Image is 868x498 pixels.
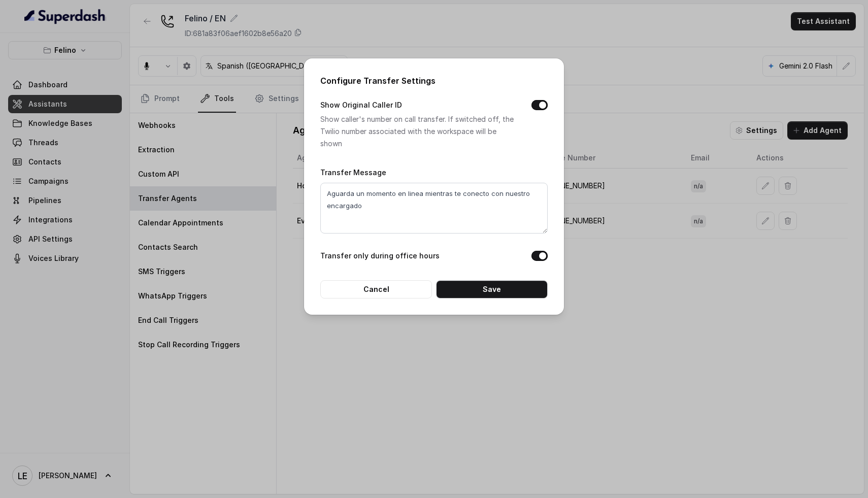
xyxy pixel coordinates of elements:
button: Cancel [320,280,432,298]
h2: Configure Transfer Settings [320,75,548,87]
textarea: Aguarda un momento en linea mientras te conecto con nuestro encargado [320,183,548,234]
label: Transfer Message [320,168,386,177]
label: Show Original Caller ID [320,99,402,111]
button: Save [436,280,548,298]
label: Transfer only during office hours [320,250,440,262]
p: Show caller's number on call transfer. If switched off, the Twilio number associated with the wor... [320,113,515,150]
